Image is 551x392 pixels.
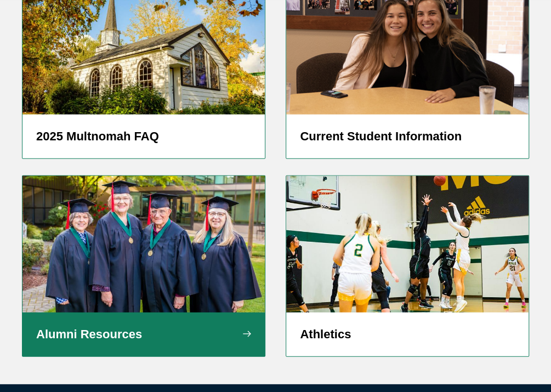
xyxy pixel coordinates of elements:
[36,128,251,145] h5: 2025 Multnomah FAQ
[22,176,265,312] img: 50 Year Alumni 2019
[36,326,251,343] h5: Alumni Resources
[286,175,529,356] a: Women's Basketball player shooting jump shot Athletics
[286,176,529,312] img: WBBALL_WEB
[300,326,515,343] h5: Athletics
[300,128,515,145] h5: Current Student Information
[22,175,265,356] a: 50 Year Alumni 2019 Alumni Resources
